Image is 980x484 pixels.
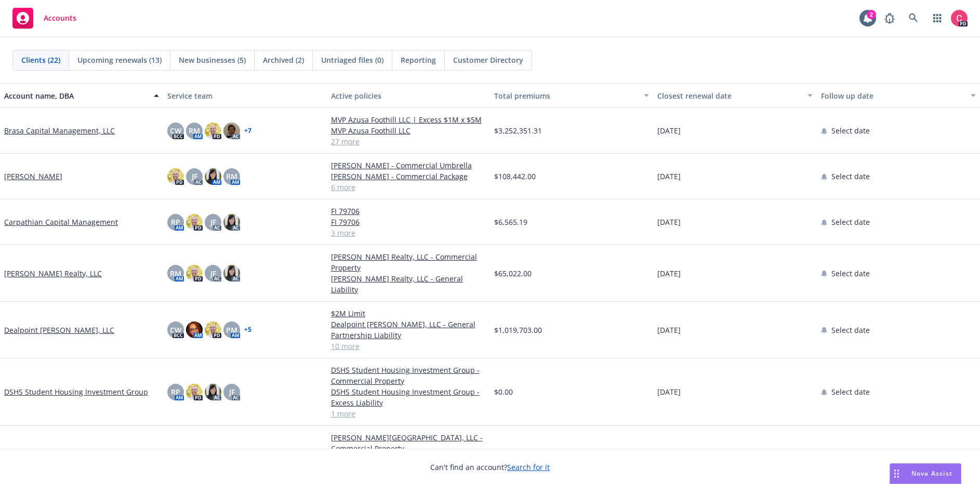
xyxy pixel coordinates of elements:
[657,171,681,182] span: [DATE]
[657,125,681,136] span: [DATE]
[4,90,148,101] div: Account name, DBA
[490,83,653,108] button: Total premiums
[331,171,486,182] a: [PERSON_NAME] - Commercial Package
[657,217,681,227] span: [DATE]
[331,365,486,386] a: DSHS Student Housing Investment Group - Commercial Property
[507,462,550,472] a: Search for it
[331,136,486,147] a: 27 more
[331,125,486,136] a: MVP Azusa Foothill LLC
[494,268,532,279] span: $65,022.00
[205,384,221,400] img: photo
[401,55,436,65] span: Reporting
[657,90,801,101] div: Closest renewal date
[192,171,197,182] span: JF
[210,268,216,279] span: JF
[831,171,870,182] span: Select date
[903,8,924,29] a: Search
[4,449,151,460] a: [PERSON_NAME][GEOGRAPHIC_DATA], LLC
[4,171,62,182] a: [PERSON_NAME]
[44,14,76,22] span: Accounts
[170,268,181,279] span: RM
[205,168,221,185] img: photo
[494,90,638,101] div: Total premiums
[657,325,681,335] span: [DATE]
[331,160,486,171] a: [PERSON_NAME] - Commercial Umbrella
[657,268,681,279] span: [DATE]
[331,182,486,193] a: 6 more
[171,217,180,227] span: RP
[331,206,486,217] a: FI 79706
[4,325,114,335] a: Dealpoint [PERSON_NAME], LLC
[179,55,246,65] span: New businesses (5)
[494,325,542,335] span: $1,019,703.00
[331,217,486,227] a: FI 79706
[494,217,527,227] span: $6,565.19
[831,125,870,136] span: Select date
[205,321,221,338] img: photo
[494,125,542,136] span: $3,252,351.31
[8,4,81,33] a: Accounts
[170,125,181,136] span: CW
[4,268,102,279] a: [PERSON_NAME] Realty, LLC
[4,125,115,136] a: Brasa Capital Management, LLC
[163,83,326,108] button: Service team
[186,321,203,338] img: photo
[494,386,513,397] span: $0.00
[831,325,870,335] span: Select date
[21,55,60,65] span: Clients (22)
[223,123,240,139] img: photo
[657,386,681,397] span: [DATE]
[430,462,550,473] span: Can't find an account?
[911,469,952,478] span: Nova Assist
[244,128,251,134] a: + 7
[205,123,221,139] img: photo
[653,83,816,108] button: Closest renewal date
[879,8,900,29] a: Report a Bug
[167,168,184,185] img: photo
[210,217,216,227] span: JF
[831,217,870,227] span: Select date
[331,386,486,408] a: DSHS Student Housing Investment Group - Excess Liability
[171,386,180,397] span: RP
[494,171,536,182] span: $108,442.00
[223,214,240,231] img: photo
[331,273,486,295] a: [PERSON_NAME] Realty, LLC - General Liability
[167,90,322,101] div: Service team
[890,464,903,483] div: Drag to move
[77,55,162,65] span: Upcoming renewals (13)
[927,8,948,29] a: Switch app
[4,217,118,227] a: Carpathian Capital Management
[229,386,235,397] span: JF
[817,83,980,108] button: Follow up date
[331,432,486,454] a: [PERSON_NAME][GEOGRAPHIC_DATA], LLC - Commercial Property
[226,325,237,335] span: PM
[186,265,203,281] img: photo
[867,10,876,19] div: 2
[170,325,181,335] span: CW
[890,463,961,484] button: Nova Assist
[831,268,870,279] span: Select date
[331,114,486,125] a: MVP Azusa Foothill LLC | Excess $1M x $5M
[331,227,486,238] a: 3 more
[263,55,304,65] span: Archived (2)
[331,90,486,101] div: Active policies
[226,171,237,182] span: RM
[186,214,203,231] img: photo
[331,408,486,419] a: 1 more
[331,341,486,352] a: 10 more
[951,10,968,26] img: photo
[331,308,486,319] a: $2M Limit
[189,125,200,136] span: RM
[4,386,148,397] a: DSHS Student Housing Investment Group
[223,265,240,281] img: photo
[821,90,964,101] div: Follow up date
[331,251,486,273] a: [PERSON_NAME] Realty, LLC - Commercial Property
[327,83,490,108] button: Active policies
[331,319,486,341] a: Dealpoint [PERSON_NAME], LLC - General Partnership Liability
